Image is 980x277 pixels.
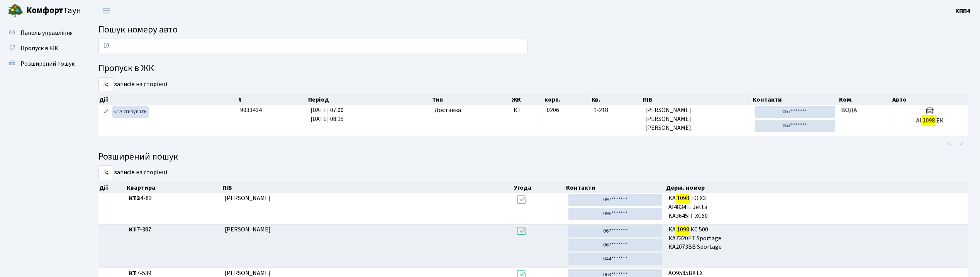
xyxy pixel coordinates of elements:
a: Панель управління [4,25,81,41]
span: Таун [26,4,81,17]
mark: 1098 [676,193,690,204]
span: [DATE] 07:00 [DATE] 08:15 [310,106,344,123]
span: Панель управління [20,29,73,37]
th: Контакти [752,94,838,105]
th: ПІБ [222,182,514,193]
span: [PERSON_NAME] [225,194,271,202]
th: Контакти [565,182,665,193]
th: Тип [431,94,511,105]
b: КТ [129,225,137,234]
b: КТ3 [129,194,141,202]
th: Дії [98,94,237,105]
span: [PERSON_NAME] [225,225,271,234]
span: ВОДА [841,106,857,114]
span: 7-387 [129,225,219,234]
th: Держ. номер [665,182,968,193]
label: записів на сторінці [98,77,167,92]
a: Активувати [112,106,149,118]
img: logo.png [8,3,23,19]
h4: Пропуск в ЖК [98,63,968,74]
th: ПІБ [643,94,752,105]
span: Пошук номеру авто [98,23,178,36]
span: [PERSON_NAME] [PERSON_NAME] [PERSON_NAME] [645,106,748,133]
th: Період [307,94,431,105]
select: записів на сторінці [98,77,114,92]
span: 0206 [547,106,559,114]
th: Квартира [126,182,222,193]
h5: АІ ЕК [895,117,965,124]
b: Комфорт [26,4,63,17]
span: 9033434 [241,106,262,114]
span: 1-218 [593,106,639,115]
span: Доставка [434,106,461,115]
a: Пропуск в ЖК [4,41,81,56]
button: Переключити навігацію [97,4,116,17]
span: 4-83 [129,194,219,203]
h4: Розширений пошук [98,151,968,163]
th: Дії [98,182,126,193]
span: КТ [514,106,541,115]
mark: 1098 [676,224,690,235]
span: КА КС 500 КА7320ЕТ Sportage КА2073ВВ Sportage [668,225,965,252]
th: ЖК [511,94,544,105]
th: Кв. [591,94,643,105]
th: Ком. [838,94,892,105]
span: Пропуск в ЖК [20,44,58,53]
span: Розширений пошук [20,59,75,68]
span: KA TO X3 АІ4834ІЕ Jetta KA3645IT XC60 [668,194,965,221]
th: корп. [544,94,591,105]
a: Редагувати [102,106,111,118]
th: Авто [892,94,969,105]
th: # [237,94,308,105]
a: КПП4 [956,6,971,15]
input: Пошук [98,39,528,53]
select: записів на сторінці [98,165,114,180]
b: КПП4 [956,7,971,15]
mark: 1098 [922,115,936,126]
label: записів на сторінці [98,165,167,180]
th: Угода [514,182,565,193]
a: Розширений пошук [4,56,81,71]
